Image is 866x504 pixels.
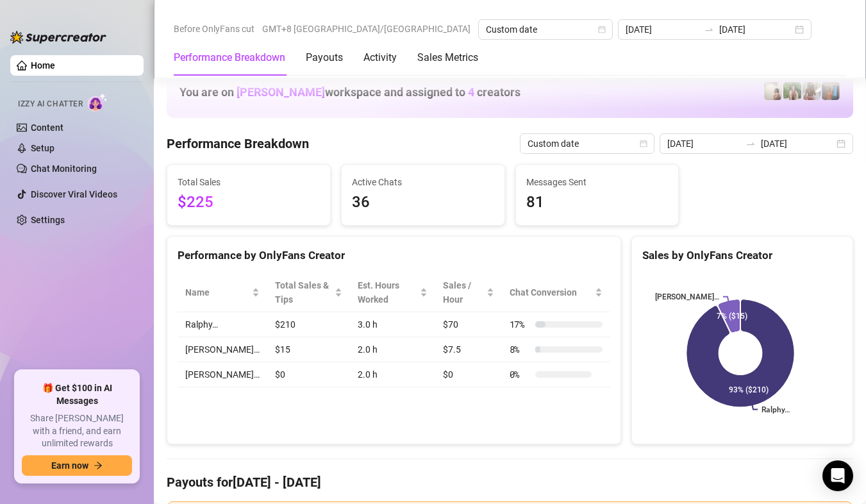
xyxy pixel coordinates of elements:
[31,215,65,225] a: Settings
[174,50,285,65] div: Performance Breakdown
[178,190,320,215] span: $225
[352,190,494,215] span: 36
[178,273,267,312] th: Name
[185,285,249,299] span: Name
[704,24,714,35] span: swap-right
[51,460,88,471] span: Earn now
[468,85,474,99] span: 4
[352,175,494,189] span: Active Chats
[510,317,530,332] span: 17 %
[486,20,605,39] span: Custom date
[435,362,502,387] td: $0
[640,140,647,147] span: calendar
[783,82,801,100] img: Nathaniel
[306,50,343,65] div: Payouts
[526,175,669,189] span: Messages Sent
[174,19,254,38] span: Before OnlyFans cut
[350,362,435,387] td: 2.0 h
[31,189,117,199] a: Discover Viral Videos
[443,278,484,307] span: Sales / Hour
[502,273,610,312] th: Chat Conversion
[528,134,647,153] span: Custom date
[598,26,606,33] span: calendar
[31,122,63,133] a: Content
[178,362,267,387] td: [PERSON_NAME]…
[31,164,97,174] a: Chat Monitoring
[31,60,55,71] a: Home
[178,175,320,189] span: Total Sales
[22,455,132,476] button: Earn nowarrow-right
[22,382,132,407] span: 🎁 Get $100 in AI Messages
[667,137,740,151] input: Start date
[237,85,325,99] span: [PERSON_NAME]
[761,137,834,151] input: End date
[745,139,756,149] span: to
[350,312,435,337] td: 3.0 h
[94,461,103,470] span: arrow-right
[18,98,83,110] span: Izzy AI Chatter
[178,312,267,337] td: Ralphy…
[642,247,842,264] div: Sales by OnlyFans Creator
[704,24,714,35] span: to
[510,342,530,357] span: 8 %
[803,82,820,100] img: Nathaniel
[31,143,54,153] a: Setup
[167,473,853,491] h4: Payouts for [DATE] - [DATE]
[267,273,350,312] th: Total Sales & Tips
[275,278,332,307] span: Total Sales & Tips
[267,362,350,387] td: $0
[267,312,350,337] td: $210
[358,278,417,307] div: Est. Hours Worked
[719,22,792,37] input: End date
[435,273,502,312] th: Sales / Hour
[178,247,610,264] div: Performance by OnlyFans Creator
[510,367,530,382] span: 0 %
[10,31,106,44] img: logo-BBDzfeDw.svg
[822,460,853,491] div: Open Intercom Messenger
[762,405,790,414] text: Ralphy…
[626,22,699,37] input: Start date
[510,285,592,299] span: Chat Conversion
[350,337,435,362] td: 2.0 h
[88,93,108,112] img: AI Chatter
[417,50,478,65] div: Sales Metrics
[745,139,756,149] span: swap-right
[526,190,669,215] span: 81
[435,337,502,362] td: $7.5
[822,82,840,100] img: Wayne
[179,85,520,99] h1: You are on workspace and assigned to creators
[435,312,502,337] td: $70
[764,82,782,100] img: Ralphy
[655,292,719,301] text: [PERSON_NAME]…
[363,50,397,65] div: Activity
[267,337,350,362] td: $15
[167,135,309,153] h4: Performance Breakdown
[22,412,132,450] span: Share [PERSON_NAME] with a friend, and earn unlimited rewards
[178,337,267,362] td: [PERSON_NAME]…
[262,19,470,38] span: GMT+8 [GEOGRAPHIC_DATA]/[GEOGRAPHIC_DATA]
